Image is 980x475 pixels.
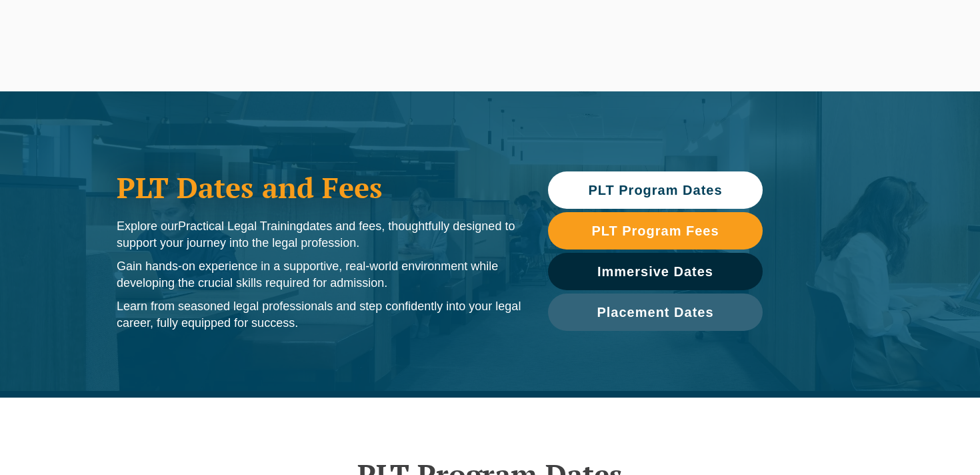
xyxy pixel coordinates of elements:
span: Immersive Dates [597,265,713,278]
a: Placement Dates [548,294,763,331]
span: PLT Program Dates [588,183,722,197]
h1: PLT Dates and Fees [117,171,521,204]
p: Learn from seasoned legal professionals and step confidently into your legal career, fully equipp... [117,298,521,332]
p: Gain hands-on experience in a supportive, real-world environment while developing the crucial ski... [117,258,521,292]
p: Explore our dates and fees, thoughtfully designed to support your journey into the legal profession. [117,218,521,252]
span: Placement Dates [597,306,713,319]
span: PLT Program Fees [591,224,719,238]
a: PLT Program Dates [548,171,763,209]
a: Immersive Dates [548,253,763,290]
span: Practical Legal Training [178,219,303,233]
a: PLT Program Fees [548,212,763,250]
